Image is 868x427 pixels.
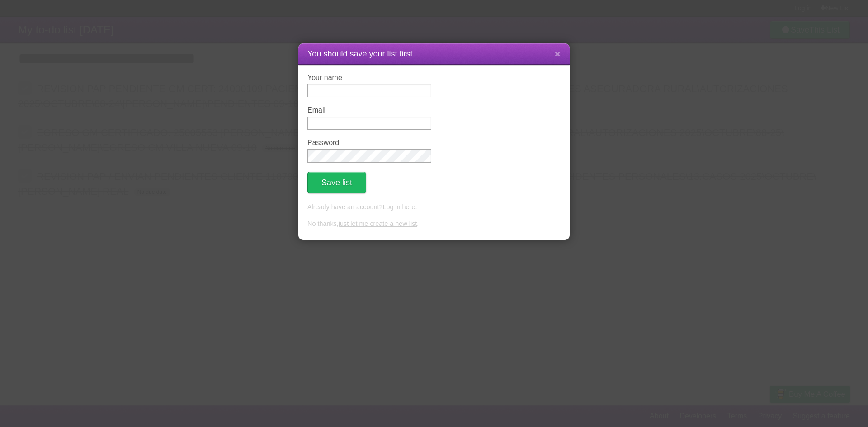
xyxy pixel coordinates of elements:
a: Log in here [382,203,415,211]
button: Save list [307,172,366,193]
label: Email [307,106,431,114]
p: No thanks, . [307,219,561,229]
h1: You should save your list first [307,48,561,60]
p: Already have an account? . [307,202,561,212]
label: Password [307,139,431,147]
label: Your name [307,74,431,82]
a: just let me create a new list [339,220,417,227]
